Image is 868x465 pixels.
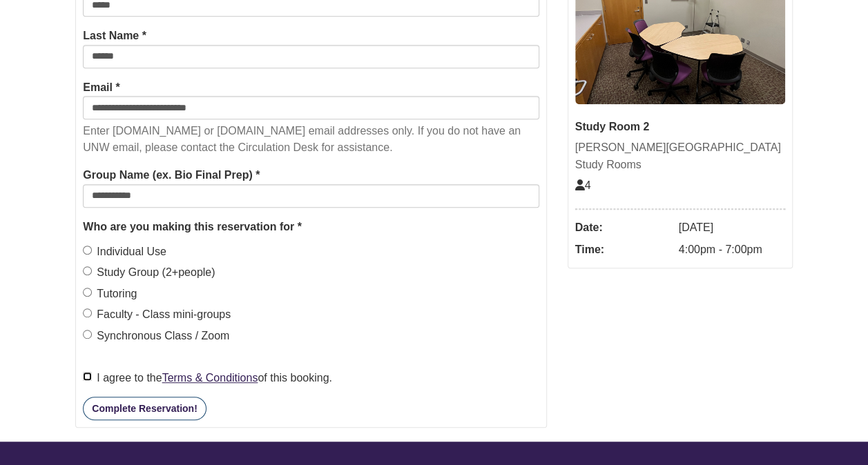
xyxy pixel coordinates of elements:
input: Study Group (2+people) [83,266,92,275]
span: The capacity of this space [575,179,591,191]
input: I agree to theTerms & Conditionsof this booking. [83,372,92,381]
label: Tutoring [83,285,137,303]
legend: Who are you making this reservation for * [83,218,539,236]
p: Enter [DOMAIN_NAME] or [DOMAIN_NAME] email addresses only. If you do not have an UNW email, pleas... [83,123,539,156]
label: Individual Use [83,243,166,261]
div: [PERSON_NAME][GEOGRAPHIC_DATA] Study Rooms [575,139,785,174]
label: I agree to the of this booking. [83,369,332,387]
label: Synchronous Class / Zoom [83,327,229,345]
label: Last Name * [83,27,146,45]
label: Group Name (ex. Bio Final Prep) * [83,166,260,184]
input: Faculty - Class mini-groups [83,308,92,317]
button: Complete Reservation! [83,397,206,420]
label: Faculty - Class mini-groups [83,306,231,324]
dd: [DATE] [679,217,785,239]
dt: Date: [575,217,672,239]
dt: Time: [575,239,672,261]
div: Study Room 2 [575,118,785,136]
dd: 4:00pm - 7:00pm [679,239,785,261]
a: Terms & Conditions [162,372,258,384]
input: Individual Use [83,246,92,255]
label: Email * [83,79,119,97]
input: Tutoring [83,288,92,297]
input: Synchronous Class / Zoom [83,330,92,339]
label: Study Group (2+people) [83,264,215,281]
